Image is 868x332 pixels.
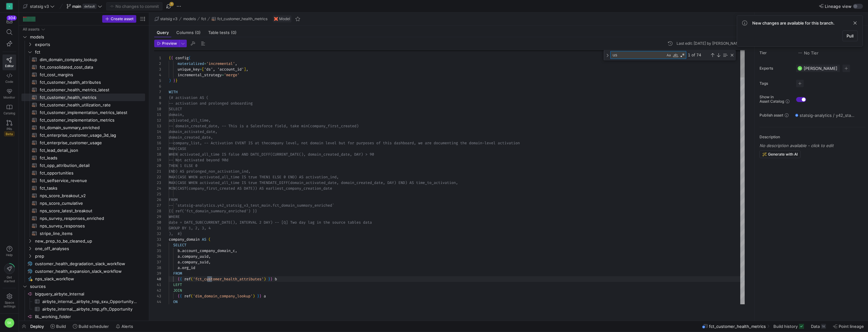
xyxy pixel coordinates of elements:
span: fct_selfservice_revenue​​​​​​​​​​ [40,177,138,184]
div: Press SPACE to select this row. [21,33,145,41]
span: GROUP BY 1, 2, 3, 4 [169,226,211,231]
div: 25 [154,191,161,197]
span: = [200,67,202,72]
div: 5 [154,78,161,83]
div: 1 [154,55,161,61]
div: 8 [154,95,161,100]
span: Point lineage [839,324,864,329]
div: 33 [154,237,161,242]
span: Space settings [3,301,15,308]
span: nps_survey_responses​​​​​​​​​​ [40,222,138,230]
div: 37 [154,259,161,265]
button: statsig-analytics / y42_statsig_v3_test_main / fct_customer_health_metrics [794,111,857,119]
span: ) -- [Q] Two day lag in the source tables data [270,220,372,225]
a: fct_domain_summary_enriched​​​​​​​​​​ [21,124,145,131]
a: customer_health_degradation_slack_workflow​​​​​ [21,260,145,267]
div: Press SPACE to select this row. [21,146,145,154]
span: Monitor [3,95,15,99]
span: (0) [231,31,237,35]
a: fct_tasks​​​​​​​​​​ [21,184,145,192]
span: fct_customer_health_metrics [217,17,267,21]
a: fct_customer_health_metrics​​​​​​​​​​ [21,94,145,101]
span: statsig-analytics / y42_statsig_v3_test_main / fct_customer_health_metrics [800,113,855,118]
div: 11 [154,112,161,117]
span: MAX(CASE WHEN activated_all_time IS true THEN [169,175,268,180]
div: 12 [154,117,161,123]
a: fct_enterprise_customer_usage_3d_lag​​​​​​​​​​ [21,131,145,139]
span: vel activation [489,140,520,146]
span: statsig v3 [160,17,178,21]
div: Press SPACE to select this row. [21,290,145,298]
button: maindefault [65,2,104,10]
span: new_prep_to_be_cleaned_up [35,238,144,245]
button: 304 [3,15,16,26]
div: 19 [154,157,161,163]
span: Lineage view [825,4,852,9]
div: Press SPACE to select this row. [21,41,145,48]
span: rliest_company_creation_date [270,186,332,191]
a: fct_selfservice_revenue​​​​​​​​​​ [21,177,145,184]
div: Press SPACE to select this row. [21,192,145,199]
a: Spacesettings [3,291,16,311]
span: fct_customer_implementation_metrics_latest​​​​​​​​​​ [40,109,138,116]
span: ( [189,55,191,60]
div: Press SPACE to select this row. [21,116,145,124]
span: f this dashboard, we are documenting the domain-le [378,140,489,146]
div: 31 [154,225,161,231]
span: bigquery_airbyte_Internal​​​​​​​​ [35,290,144,298]
span: Editor [5,64,14,68]
span: account_company_domain_c [182,248,235,253]
span: b [178,248,180,253]
span: nps_slack_workflow​​​​​ [35,275,138,283]
span: Code [5,80,13,83]
span: DATE_DIFF(domain_activated_date, domain_created_da [268,180,378,185]
span: WITH [169,89,178,94]
div: Press SPACE to select this row. [21,313,145,320]
span: company_uuid [182,254,208,259]
div: 16 [154,140,161,146]
a: customer_health_expansion_slack_workflow​​​​​ [21,267,145,275]
div: Press SPACE to select this row. [21,109,145,116]
span: dim_domain_company_lookup​​​​​​​​​​ [40,56,138,63]
button: fct [200,15,208,23]
a: fct_cost_margins​​​​​​​​​​ [21,71,145,78]
span: domain, [169,112,184,117]
span: --company_list, -- Activation EVENT IS at the [169,140,268,146]
div: Press SPACE to select this row. [21,252,145,260]
span: fct [201,17,206,21]
span: END) AS prolonged_non_activation_ind, [169,169,250,174]
span: WHERE [169,214,180,219]
span: 'merge' [224,72,239,77]
button: No tierNo Tier [796,49,820,57]
div: 30 [154,220,161,225]
span: customer_health_degradation_slack_workflow​​​​​ [35,260,138,267]
span: nps_score_latest_breakout​​​​​​​​​​ [40,207,138,215]
div: 15 [154,135,161,140]
div: 26 [154,197,161,203]
span: , [235,248,237,253]
span: stripe_line_items​​​​​​​​​​ [40,230,138,237]
button: Pull [842,31,858,41]
div: Press SPACE to select this row. [21,215,145,222]
a: airbyte_internal__airbyte_tmp_sxu_OpportunityHistory​​​​​​​​​ [21,298,145,305]
span: Build [56,324,66,329]
a: nps_score_latest_breakout​​​​​​​​​​ [21,207,145,215]
a: Editor [3,54,16,70]
a: fct_customer_implementation_metrics_latest​​​​​​​​​​ [21,109,145,116]
div: 23 [154,180,161,186]
span: te, DAY) END) AS time_to_activation, [378,180,458,185]
div: 20 [154,163,161,169]
span: 'ds', 'account_id' [204,67,244,72]
div: 6 [154,83,161,89]
div: Press SPACE to select this row. [21,245,145,252]
span: {# activation AS ( [169,95,208,100]
span: ), #} [169,231,182,236]
span: -- `statsig-analytics.y42_statsig_v3_test_main [169,203,270,208]
div: Press SPACE to select this row. [21,177,145,184]
div: S [6,3,13,9]
div: Press SPACE to select this row. [21,154,145,162]
span: Tier [759,51,791,55]
div: All assets [23,27,39,31]
div: 9 [154,100,161,106]
div: Press SPACE to select this row. [21,94,145,101]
